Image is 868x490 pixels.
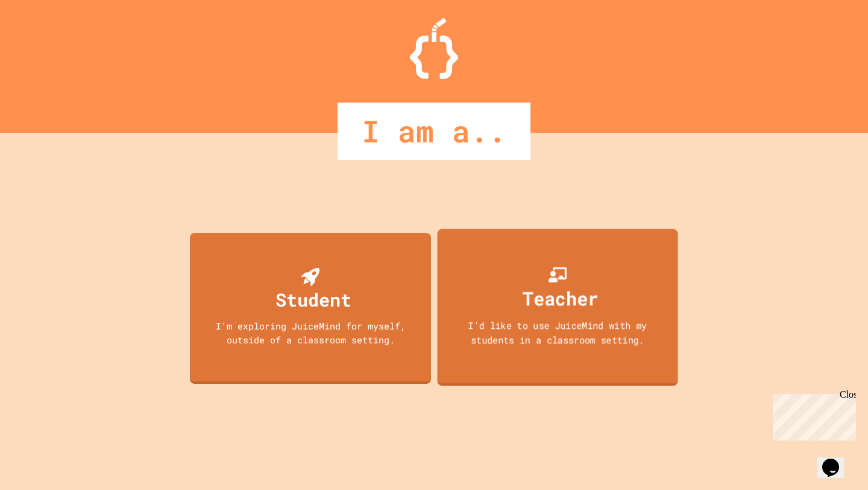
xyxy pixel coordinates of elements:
[410,18,458,79] img: Logo.svg
[768,389,856,441] iframe: chat widget
[275,286,351,313] div: Student
[338,103,530,160] div: I am a..
[202,319,419,346] div: I'm exploring JuiceMind for myself, outside of a classroom setting.
[817,442,856,478] iframe: chat widget
[523,284,599,313] div: Teacher
[449,319,665,347] div: I'd like to use JuiceMind with my students in a classroom setting.
[5,5,83,77] div: Chat with us now!Close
